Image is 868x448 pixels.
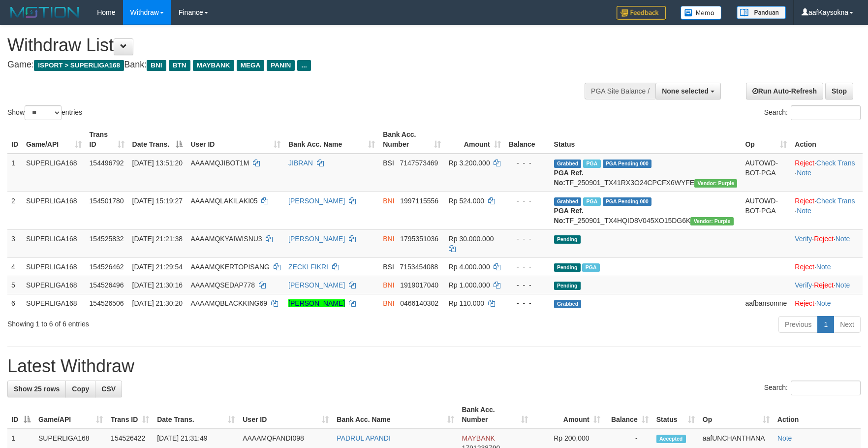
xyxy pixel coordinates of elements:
[147,60,166,71] span: BNI
[90,299,124,307] span: 154526506
[297,60,310,71] span: ...
[449,281,490,289] span: Rp 1.000.000
[816,299,831,307] a: Note
[532,401,604,429] th: Amount: activate to sort column ascending
[288,263,328,271] a: ZECKI FIKRI
[284,126,379,154] th: Bank Acc. Name: activate to sort column ascending
[603,160,652,168] span: PGA Pending
[86,126,128,154] th: Trans ID: activate to sort column ascending
[458,401,532,429] th: Bank Acc. Number: activate to sort column ascending
[509,158,546,168] div: - - -
[400,299,438,307] span: Copy 0466140302 to clipboard
[741,154,791,192] td: AUTOWD-BOT-PGA
[132,263,183,271] span: [DATE] 21:29:54
[652,401,699,429] th: Status: activate to sort column ascending
[582,263,599,272] span: Marked by aafnonsreyleab
[7,276,22,294] td: 5
[694,179,737,188] span: Vendor URL: https://trx4.1velocity.biz
[795,235,812,243] a: Verify
[90,159,124,167] span: 154496792
[7,401,34,429] th: ID: activate to sort column descending
[169,60,190,71] span: BTN
[132,197,183,205] span: [DATE] 15:19:27
[383,263,394,271] span: BSI
[22,126,86,154] th: Game/API: activate to sort column ascending
[153,401,239,429] th: Date Trans.: activate to sort column ascending
[741,294,791,312] td: aafbansomne
[764,381,861,395] label: Search:
[400,235,438,243] span: Copy 1795351036 to clipboard
[190,159,249,167] span: AAAAMQJIBOT1M
[550,126,742,154] th: Status
[449,299,484,307] span: Rp 110.000
[7,229,22,257] td: 3
[7,356,861,376] h1: Latest Withdraw
[583,197,600,206] span: Marked by aafsoycanthlai
[797,207,811,215] a: Note
[7,60,569,70] h4: Game: Bank:
[509,234,546,244] div: - - -
[509,298,546,308] div: - - -
[288,235,345,243] a: [PERSON_NAME]
[681,6,722,20] img: Button%20Memo.svg
[791,381,861,395] input: Search:
[7,257,22,276] td: 4
[554,160,582,168] span: Grabbed
[190,197,257,205] span: AAAAMQLAKILAKI05
[449,197,484,205] span: Rp 524.000
[72,385,89,393] span: Copy
[22,229,86,257] td: SUPERLIGA168
[90,235,124,243] span: 154525832
[814,281,834,289] a: Reject
[795,263,814,271] a: Reject
[795,281,812,289] a: Verify
[288,159,313,167] a: JIBRAN
[132,281,183,289] span: [DATE] 21:30:16
[741,192,791,229] td: AUTOWD-BOT-PGA
[7,154,22,192] td: 1
[462,434,495,442] span: MAYBANK
[825,83,853,99] a: Stop
[791,192,863,229] td: · ·
[836,281,850,289] a: Note
[554,197,582,206] span: Grabbed
[554,263,581,272] span: Pending
[190,263,270,271] span: AAAAMQKERTOPISANG
[400,197,438,205] span: Copy 1997115556 to clipboard
[383,197,394,205] span: BNI
[337,434,390,442] a: PADRUL APANDI
[400,159,438,167] span: Copy 7147573469 to clipboard
[690,217,733,225] span: Vendor URL: https://trx4.1velocity.biz
[288,299,345,307] a: [PERSON_NAME]
[795,299,814,307] a: Reject
[814,235,834,243] a: Reject
[22,154,86,192] td: SUPERLIGA168
[7,35,569,55] h1: Withdraw List
[774,401,861,429] th: Action
[791,105,861,120] input: Search:
[737,6,786,19] img: panduan.png
[445,126,505,154] th: Amount: activate to sort column ascending
[449,159,490,167] span: Rp 3.200.000
[34,401,107,429] th: Game/API: activate to sort column ascending
[764,105,861,120] label: Search:
[186,126,284,154] th: User ID: activate to sort column ascending
[22,257,86,276] td: SUPERLIGA168
[603,197,652,206] span: PGA Pending
[449,235,494,243] span: Rp 30.000.000
[741,126,791,154] th: Op: activate to sort column ascending
[816,159,855,167] a: Check Trans
[90,197,124,205] span: 154501780
[237,60,265,71] span: MEGA
[132,235,183,243] span: [DATE] 21:21:38
[550,192,742,229] td: TF_250901_TX4HQID8V045XO15DG6K
[604,401,652,429] th: Balance: activate to sort column ascending
[817,316,834,333] a: 1
[777,434,792,442] a: Note
[7,105,82,120] label: Show entries
[7,5,82,20] img: MOTION_logo.png
[128,126,187,154] th: Date Trans.: activate to sort column descending
[449,263,490,271] span: Rp 4.000.000
[509,262,546,272] div: - - -
[816,263,831,271] a: Note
